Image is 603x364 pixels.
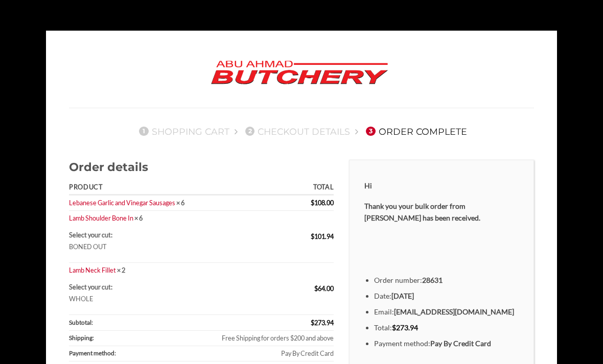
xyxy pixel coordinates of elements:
[134,214,143,222] strong: × 6
[311,232,314,240] span: $
[69,231,112,239] strong: Select your cut:
[374,322,519,334] li: Total:
[69,331,203,346] th: Shipping:
[311,199,334,207] bdi: 108.00
[203,346,334,361] td: Pay By Credit Card
[242,126,351,137] a: 2Checkout details
[374,338,519,350] li: Payment method:
[392,323,396,332] span: $
[311,319,314,327] span: $
[314,284,334,293] bdi: 64.00
[69,160,334,175] h2: Order details
[394,307,514,316] strong: [EMAIL_ADDRESS][DOMAIN_NAME]
[69,181,203,196] th: Product
[69,315,203,330] th: Subtotal:
[364,201,519,224] p: Thank you your bulk order from [PERSON_NAME] has been received.
[422,276,443,284] strong: 28631
[392,323,418,332] bdi: 273.94
[176,199,184,207] strong: × 6
[311,319,334,327] span: 273.94
[69,283,112,291] strong: Select your cut:
[69,199,175,207] a: Lebanese Garlic and Vinegar Sausages
[203,181,334,196] th: Total
[139,127,148,136] span: 1
[374,306,519,318] li: Email:
[136,126,229,137] a: 1Shopping Cart
[245,127,254,136] span: 2
[314,284,318,293] span: $
[69,118,534,144] nav: Checkout steps
[203,331,334,346] td: Free Shipping for orders $200 and above
[430,339,491,348] strong: Pay By Credit Card
[374,275,519,286] li: Order number:
[311,232,334,240] bdi: 101.94
[311,199,314,207] span: $
[374,290,519,302] li: Date:
[69,266,116,274] a: Lamb Neck Fillet
[364,181,372,190] strong: Hi
[391,292,414,300] strong: [DATE]
[69,295,200,303] p: WHOLE
[69,214,133,222] a: Lamb Shoulder Bone In
[202,54,397,92] img: Abu Ahmad Butchery
[69,346,203,361] th: Payment method:
[69,242,200,251] p: BONED OUT
[117,266,125,274] strong: × 2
